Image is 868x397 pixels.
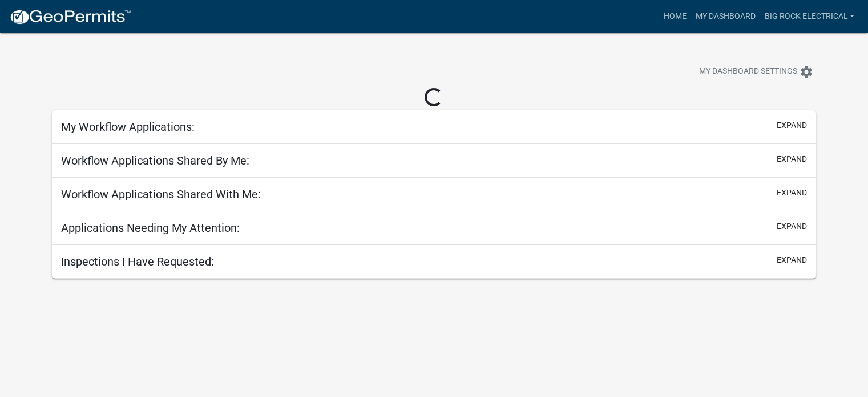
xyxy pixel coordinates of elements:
[777,187,807,199] button: expand
[800,65,813,79] i: settings
[690,61,822,83] button: My Dashboard Settingssettings
[61,120,195,134] h5: My Workflow Applications:
[777,153,807,165] button: expand
[691,6,760,27] a: My Dashboard
[61,255,214,268] h5: Inspections I Have Requested:
[777,254,807,266] button: expand
[61,154,249,167] h5: Workflow Applications Shared By Me:
[777,119,807,131] button: expand
[61,221,240,235] h5: Applications Needing My Attention:
[699,65,797,79] span: My Dashboard Settings
[659,6,691,27] a: Home
[760,6,859,27] a: Big Rock Electrical
[777,220,807,232] button: expand
[61,187,261,201] h5: Workflow Applications Shared With Me:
